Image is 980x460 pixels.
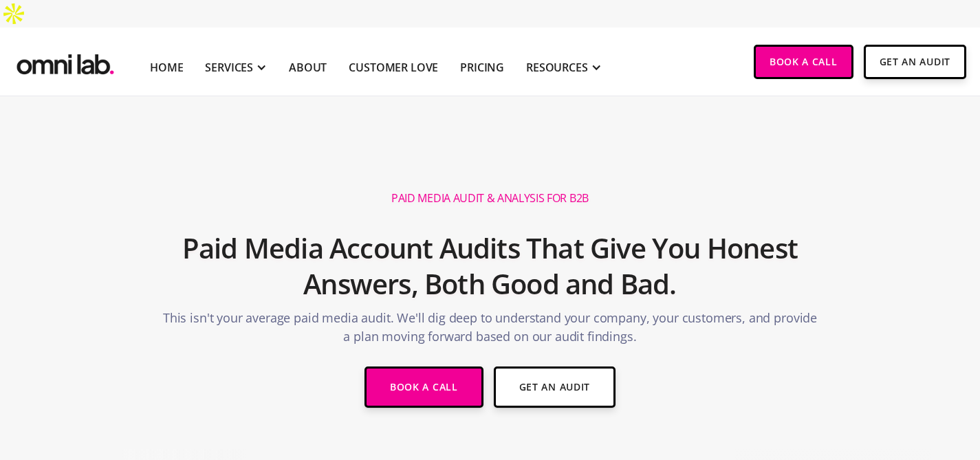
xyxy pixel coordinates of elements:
a: Pricing [460,59,504,76]
iframe: Chat Widget [732,300,980,460]
div: SERVICES [205,59,253,76]
a: Book a Call [364,366,483,408]
div: RESOURCES [526,59,588,76]
a: Get An Audit [494,366,616,408]
a: Customer Love [349,59,438,76]
h1: Paid Media Audit & Analysis for B2B [391,191,589,206]
a: home [14,45,117,78]
a: Book a Call [754,45,853,79]
p: This isn't your average paid media audit. We'll dig deep to understand your company, your custome... [163,309,818,353]
h2: Paid Media Account Audits That Give You Honest Answers, Both Good and Bad. [163,223,818,309]
a: About [289,59,327,76]
a: Get An Audit [864,45,966,79]
img: Omni Lab: B2B SaaS Demand Generation Agency [14,45,117,78]
a: Home [150,59,183,76]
